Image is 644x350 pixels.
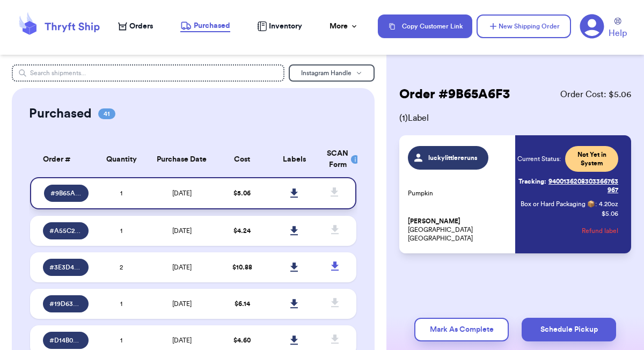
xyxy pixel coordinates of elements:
[233,337,251,344] span: $ 4.60
[49,263,83,272] span: # 3E3D4196
[609,18,627,40] a: Help
[414,318,509,341] button: Mark As Complete
[269,21,302,32] span: Inventory
[172,301,192,307] span: [DATE]
[98,108,115,119] span: 41
[129,21,153,32] span: Orders
[330,21,358,32] div: More
[49,227,83,235] span: # A55C22D2
[560,88,631,101] span: Order Cost: $ 5.06
[408,189,509,198] p: Pumpkin
[118,21,153,32] a: Orders
[172,228,192,234] span: [DATE]
[235,301,250,307] span: $ 6.14
[408,217,509,243] p: [GEOGRAPHIC_DATA] [GEOGRAPHIC_DATA]
[120,228,122,234] span: 1
[289,64,375,82] button: Instagram Handle
[233,228,251,234] span: $ 4.24
[609,27,627,40] span: Help
[180,20,230,32] a: Purchased
[378,14,472,38] button: Copy Customer Link
[522,318,616,341] button: Schedule Pickup
[477,14,571,38] button: New Shipping Order
[120,337,122,344] span: 1
[428,154,479,162] span: luckylittlereruns
[148,142,216,177] th: Purchase Date
[30,142,96,177] th: Order #
[29,105,92,122] h2: Purchased
[599,200,618,208] span: 4.20 oz
[301,70,352,76] span: Instagram Handle
[268,142,320,177] th: Labels
[216,142,268,177] th: Cost
[327,148,343,171] div: SCAN Form
[518,177,546,186] span: Tracking:
[521,201,595,207] span: Box or Hard Packaging 📦
[172,264,192,271] span: [DATE]
[399,86,510,103] h2: Order # 9B65A6F3
[399,112,631,125] span: ( 1 ) Label
[408,217,460,225] span: [PERSON_NAME]
[232,264,252,271] span: $ 10.88
[172,190,192,196] span: [DATE]
[120,264,123,271] span: 2
[233,190,251,196] span: $ 5.06
[602,209,618,218] p: $ 5.06
[194,20,230,31] span: Purchased
[572,150,612,167] span: Not Yet in System
[120,190,122,196] span: 1
[95,142,147,177] th: Quantity
[517,173,618,199] a: Tracking:9400136208303366763967
[12,64,285,82] input: Search shipments...
[257,21,302,32] a: Inventory
[582,219,618,243] button: Refund label
[172,337,192,344] span: [DATE]
[595,200,597,208] span: :
[49,336,83,345] span: # D14B0B4F
[49,300,83,308] span: # 19D63E5C
[120,301,122,307] span: 1
[50,189,83,198] span: # 9B65A6F3
[517,155,561,163] span: Current Status:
